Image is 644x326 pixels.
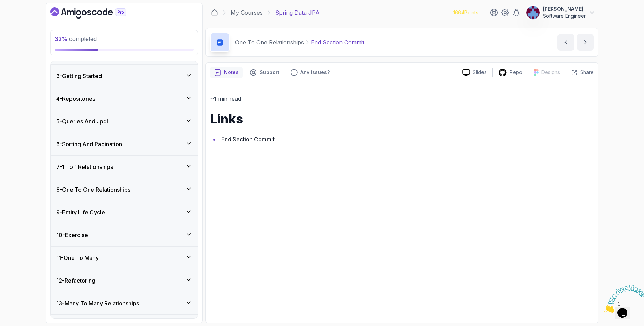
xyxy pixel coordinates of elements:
[231,8,263,17] a: My Courses
[457,69,492,76] a: Slides
[453,9,478,16] p: 1664 Points
[235,38,304,47] p: One To One Relationships
[577,34,594,51] button: next content
[541,69,560,76] p: Designs
[56,299,139,307] h3: 13 - Many To Many Relationships
[526,6,596,20] button: user profile image[PERSON_NAME]Software Engineer
[51,292,198,314] button: 13-Many To Many Relationships
[56,163,113,171] h3: 7 - 1 To 1 Relationships
[601,282,644,316] iframe: chat widget
[210,94,594,104] p: ~1 min read
[566,69,594,76] button: Share
[211,9,218,16] a: Dashboard
[55,35,68,42] span: 32 %
[210,67,243,78] button: notes button
[56,231,88,239] h3: 10 - Exercise
[275,8,320,17] p: Spring Data JPA
[56,94,95,103] h3: 4 - Repositories
[51,201,198,224] button: 9-Entity Life Cycle
[51,87,198,110] button: 4-Repositories
[51,224,198,246] button: 10-Exercise
[510,69,522,76] p: Repo
[543,13,586,20] p: Software Engineer
[56,254,99,262] h3: 11 - One To Many
[311,38,364,47] p: End Section Commit
[56,276,95,285] h3: 12 - Refactoring
[224,69,239,76] p: Notes
[246,67,284,78] button: Support button
[50,7,142,19] a: Dashboard
[286,67,334,78] button: Feedback button
[56,208,105,217] h3: 9 - Entity Life Cycle
[221,136,275,143] a: End Section Commit
[51,178,198,201] button: 8-One To One Relationships
[473,69,487,76] p: Slides
[3,3,6,9] span: 1
[56,117,108,126] h3: 5 - Queries And Jpql
[56,140,122,148] h3: 6 - Sorting And Pagination
[51,65,198,87] button: 3-Getting Started
[51,156,198,178] button: 7-1 To 1 Relationships
[580,69,594,76] p: Share
[51,133,198,155] button: 6-Sorting And Pagination
[543,6,586,13] p: [PERSON_NAME]
[56,72,102,80] h3: 3 - Getting Started
[51,110,198,133] button: 5-Queries And Jpql
[493,68,528,77] a: Repo
[260,69,279,76] p: Support
[3,3,46,30] img: Chat attention grabber
[300,69,330,76] p: Any issues?
[557,34,574,51] button: previous content
[51,247,198,269] button: 11-One To Many
[210,112,594,126] h1: Links
[56,185,130,194] h3: 8 - One To One Relationships
[526,6,540,19] img: user profile image
[55,35,97,42] span: completed
[51,269,198,292] button: 12-Refactoring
